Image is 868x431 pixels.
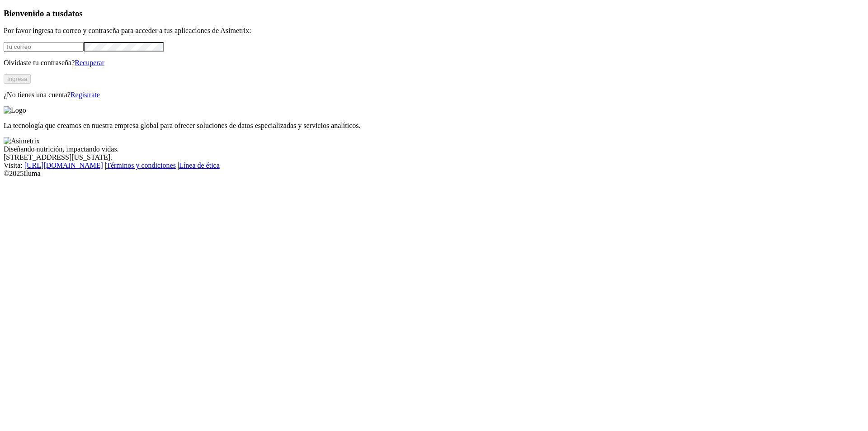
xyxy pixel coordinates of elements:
[4,42,84,52] input: Tu correo
[4,145,864,153] div: Diseñando nutrición, impactando vidas.
[63,9,83,18] span: datos
[4,9,864,19] h3: Bienvenido a tus
[4,59,864,67] p: Olvidaste tu contraseña?
[71,91,100,99] a: Regístrate
[179,161,220,169] a: Línea de ética
[4,137,40,145] img: Asimetrix
[75,59,104,66] a: Recuperar
[4,27,864,35] p: Por favor ingresa tu correo y contraseña para acceder a tus aplicaciones de Asimetrix:
[106,161,176,169] a: Términos y condiciones
[4,74,31,84] button: Ingresa
[4,153,864,161] div: [STREET_ADDRESS][US_STATE].
[4,122,864,130] p: La tecnología que creamos en nuestra empresa global para ofrecer soluciones de datos especializad...
[4,161,864,170] div: Visita : | |
[4,106,26,114] img: Logo
[4,170,864,178] div: © 2025 Iluma
[4,91,864,99] p: ¿No tienes una cuenta?
[24,161,103,169] a: [URL][DOMAIN_NAME]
